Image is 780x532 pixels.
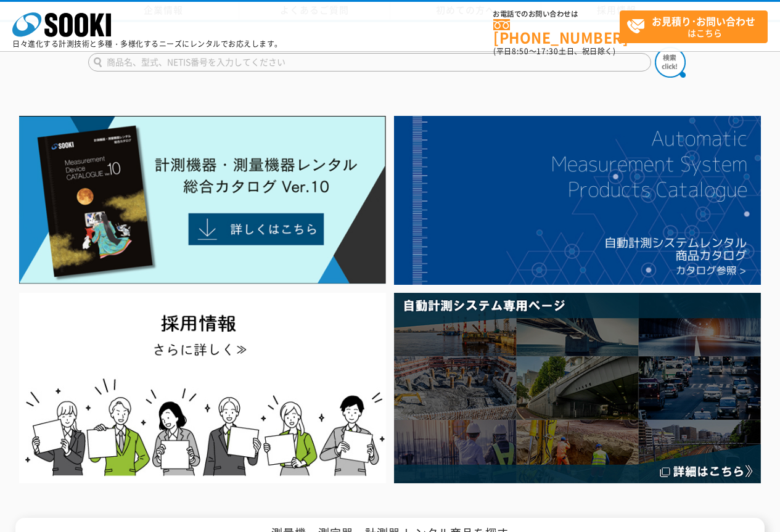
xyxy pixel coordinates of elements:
[626,11,767,42] span: はこちら
[493,19,620,44] a: [PHONE_NUMBER]
[19,116,386,284] img: Catalog Ver10
[493,46,615,57] span: (平日 ～ 土日、祝日除く)
[652,14,755,28] strong: お見積り･お問い合わせ
[394,116,761,285] img: 自動計測システムカタログ
[493,10,620,18] span: お電話でのお問い合わせは
[655,47,686,78] img: btn_search.png
[12,40,282,47] p: 日々進化する計測技術と多種・多様化するニーズにレンタルでお応えします。
[620,10,768,43] a: お見積り･お問い合わせはこちら
[88,53,651,72] input: 商品名、型式、NETIS番号を入力してください
[19,293,386,483] img: SOOKI recruit
[512,46,529,57] span: 8:50
[536,46,559,57] span: 17:30
[394,293,761,483] img: 自動計測システム専用ページ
